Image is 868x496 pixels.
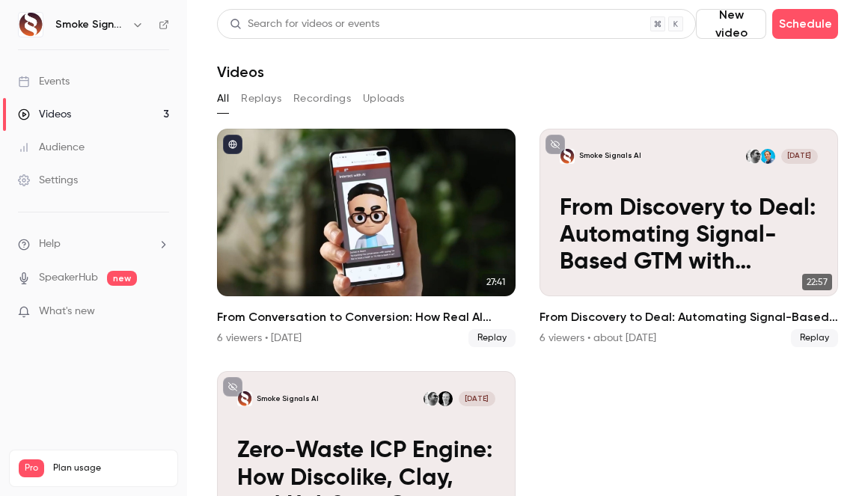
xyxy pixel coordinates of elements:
div: Events [18,74,70,89]
button: Uploads [363,87,405,111]
span: Help [39,236,61,252]
button: published [223,135,242,154]
div: Audience [18,140,85,155]
img: Nick Zeckets [746,149,761,164]
img: From Discovery to Deal: Automating Signal-Based GTM with Fathom + HubSpot [560,149,575,164]
span: What's new [39,304,95,319]
h6: Smoke Signals AI [55,17,126,32]
span: Replay [791,329,838,347]
button: All [217,87,229,111]
section: Videos [217,9,838,487]
img: Smoke Signals AI [19,13,43,37]
li: help-dropdown-opener [18,236,169,252]
div: 6 viewers • about [DATE] [540,331,656,346]
li: From Conversation to Conversion: How Real AI Builds Signal-Based GTM Plans in HubSpot [217,129,516,347]
h2: From Discovery to Deal: Automating Signal-Based GTM with Fathom + HubSpot [540,308,838,326]
span: [DATE] [781,149,818,164]
img: Zero-Waste ICP Engine: How Discolike, Clay, and HubSpot Create ROI-Ready Audiences [237,391,252,406]
img: Arlo Hill [760,149,775,164]
button: unpublished [545,135,565,154]
p: Smoke Signals AI [579,151,641,162]
h2: From Conversation to Conversion: How Real AI Builds Signal-Based GTM Plans in HubSpot [217,308,516,326]
button: Schedule [772,9,838,39]
button: New video [696,9,766,39]
div: Search for videos or events [230,16,379,32]
button: Replays [241,87,281,111]
button: Recordings [293,87,351,111]
div: Videos [18,107,71,122]
span: new [107,271,137,286]
a: 27:41From Conversation to Conversion: How Real AI Builds Signal-Based GTM Plans in HubSpot6 viewe... [217,129,516,347]
div: Settings [18,173,78,188]
span: 27:41 [482,274,510,290]
li: From Discovery to Deal: Automating Signal-Based GTM with Fathom + HubSpot [540,129,838,347]
div: 6 viewers • [DATE] [217,331,302,346]
img: Nick Zeckets [424,391,438,406]
a: SpeakerHub [39,270,98,286]
button: unpublished [223,377,242,397]
span: Plan usage [53,462,168,474]
p: From Discovery to Deal: Automating Signal-Based GTM with Fathom + HubSpot [560,195,818,276]
span: Replay [468,329,516,347]
span: [DATE] [459,391,495,406]
a: From Discovery to Deal: Automating Signal-Based GTM with Fathom + HubSpotSmoke Signals AIArlo Hil... [540,129,838,347]
p: Smoke Signals AI [257,394,319,405]
span: 22:57 [802,274,832,290]
span: Pro [19,459,44,477]
h1: Videos [217,63,264,81]
img: George Rekouts [438,391,453,406]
